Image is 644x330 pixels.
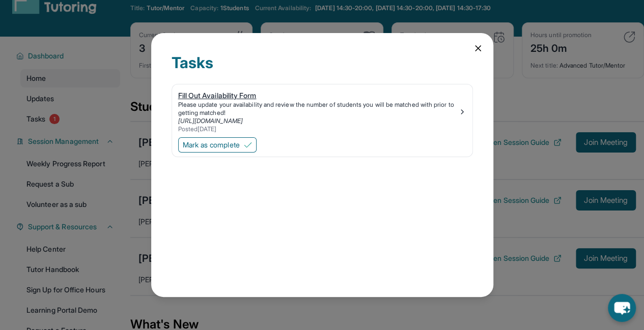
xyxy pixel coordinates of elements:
[178,125,458,133] div: Posted [DATE]
[244,141,252,149] img: Mark as complete
[172,84,472,135] a: Fill Out Availability FormPlease update your availability and review the number of students you w...
[183,140,240,150] span: Mark as complete
[178,117,243,125] a: [URL][DOMAIN_NAME]
[608,294,636,322] button: chat-button
[178,91,458,101] div: Fill Out Availability Form
[178,137,257,153] button: Mark as complete
[172,53,473,84] div: Tasks
[178,101,458,117] div: Please update your availability and review the number of students you will be matched with prior ...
